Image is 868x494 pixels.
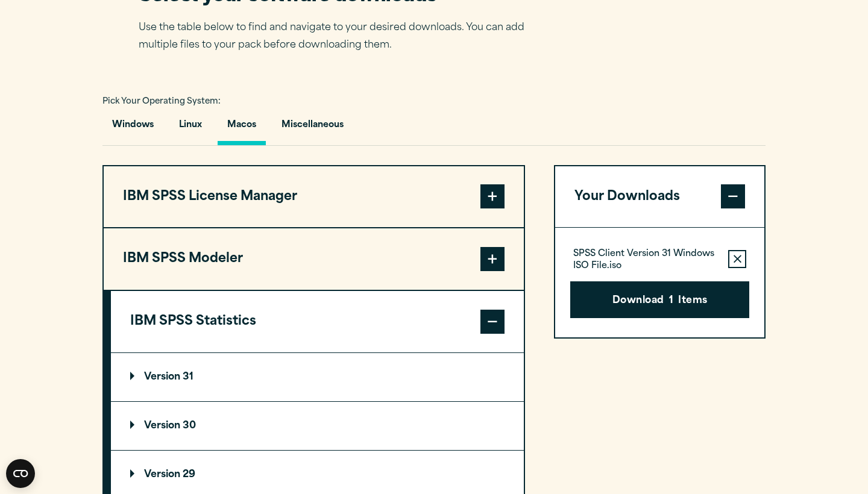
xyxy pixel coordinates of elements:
[111,402,524,450] summary: Version 30
[139,19,542,54] p: Use the table below to find and navigate to your desired downloads. You can add multiple files to...
[218,111,266,145] button: Macos
[272,111,353,145] button: Miscellaneous
[111,353,524,401] summary: Version 31
[570,281,749,319] button: Download1Items
[111,291,524,352] button: IBM SPSS Statistics
[169,111,212,145] button: Linux
[669,293,673,309] span: 1
[102,111,163,145] button: Windows
[130,372,193,382] p: Version 31
[130,421,196,431] p: Version 30
[555,166,764,228] button: Your Downloads
[102,98,221,105] span: Pick Your Operating System:
[573,248,719,272] p: SPSS Client Version 31 Windows ISO File.iso
[130,470,195,480] p: Version 29
[6,459,35,488] button: Open CMP widget
[555,227,764,337] div: Your Downloads
[104,228,524,290] button: IBM SPSS Modeler
[104,166,524,228] button: IBM SPSS License Manager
